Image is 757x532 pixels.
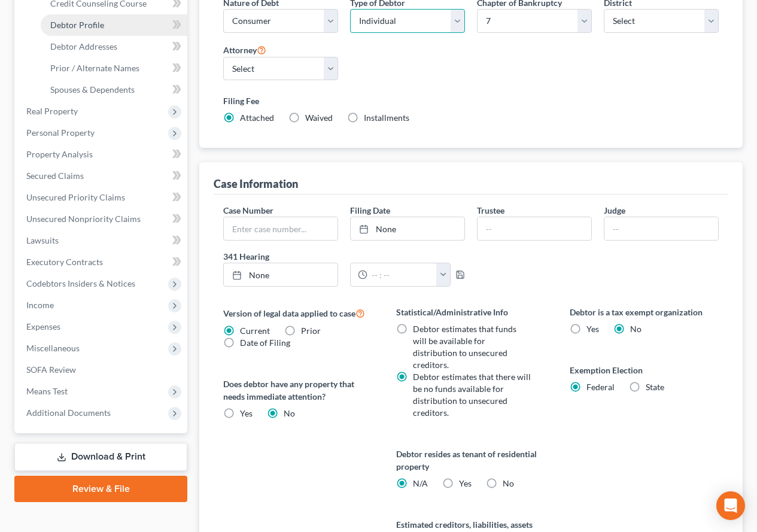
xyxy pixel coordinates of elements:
span: Yes [586,324,599,334]
label: Debtor is a tax exempt organization [570,306,719,318]
span: Personal Property [26,127,95,138]
span: Miscellaneous [26,343,80,353]
span: Yes [240,408,253,418]
a: Prior / Alternate Names [41,57,187,79]
a: Executory Contracts [17,251,187,273]
label: Debtor resides as tenant of residential property [396,448,545,473]
span: SOFA Review [26,364,76,375]
a: SOFA Review [17,359,187,381]
span: Prior / Alternate Names [50,63,139,73]
a: Unsecured Nonpriority Claims [17,208,187,230]
label: Exemption Election [570,364,719,376]
span: Waived [305,113,333,123]
span: Debtor estimates that funds will be available for distribution to unsecured creditors. [413,324,516,370]
label: Statistical/Administrative Info [396,306,545,318]
span: Federal [586,382,615,392]
span: N/A [413,478,428,488]
a: Spouses & Dependents [41,79,187,101]
span: Property Analysis [26,149,93,159]
label: Trustee [477,204,504,217]
label: Filing Fee [223,95,719,107]
span: Current [240,326,270,336]
input: -- [604,217,718,240]
label: Does debtor have any property that needs immediate attention? [223,378,372,403]
label: 341 Hearing [217,250,471,263]
span: Expenses [26,321,60,332]
a: None [224,263,338,286]
a: Lawsuits [17,230,187,251]
span: Additional Documents [26,408,111,418]
span: Codebtors Insiders & Notices [26,278,135,288]
div: Case Information [214,177,298,191]
span: Date of Filing [240,338,290,348]
span: Unsecured Nonpriority Claims [26,214,141,224]
span: Means Test [26,386,68,396]
span: Secured Claims [26,171,84,181]
span: Installments [364,113,409,123]
a: Download & Print [14,443,187,471]
a: None [351,217,464,240]
span: Yes [459,478,472,488]
a: Property Analysis [17,144,187,165]
span: Real Property [26,106,78,116]
span: No [630,324,642,334]
label: Version of legal data applied to case [223,306,372,320]
span: Unsecured Priority Claims [26,192,125,202]
div: Open Intercom Messenger [716,491,745,520]
label: Judge [604,204,625,217]
span: Executory Contracts [26,257,103,267]
a: Review & File [14,476,187,502]
span: No [284,408,295,418]
span: Income [26,300,54,310]
label: Attorney [223,42,266,57]
label: Estimated creditors, liabilities, assets [396,518,545,531]
label: Filing Date [350,204,390,217]
span: Spouses & Dependents [50,84,135,95]
span: Debtor Addresses [50,41,117,51]
span: No [503,478,514,488]
span: Debtor Profile [50,20,104,30]
a: Debtor Addresses [41,36,187,57]
input: Enter case number... [224,217,338,240]
a: Secured Claims [17,165,187,187]
input: -- : -- [367,263,437,286]
span: Prior [301,326,321,336]
span: Debtor estimates that there will be no funds available for distribution to unsecured creditors. [413,372,531,418]
span: Attached [240,113,274,123]
input: -- [478,217,591,240]
span: Lawsuits [26,235,59,245]
label: Case Number [223,204,273,217]
a: Debtor Profile [41,14,187,36]
span: State [646,382,664,392]
a: Unsecured Priority Claims [17,187,187,208]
